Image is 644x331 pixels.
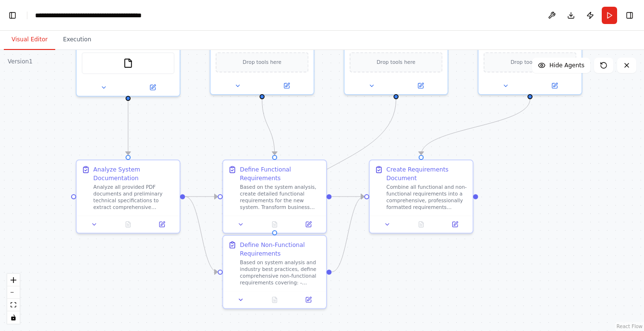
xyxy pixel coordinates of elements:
[7,311,20,324] button: toggle interactivity
[294,295,323,305] button: Open in side panel
[623,9,636,22] button: Hide right sidebar
[440,220,469,230] button: Open in side panel
[76,159,181,233] div: Analyze System DocumentationAnalyze all provided PDF documents and preliminary technical specific...
[331,192,364,276] g: Edge from cb60c0e4-d1dd-4789-8b6f-ef337e7c6309 to a90e1c6b-3d69-4819-8ede-3bce700900ed
[7,274,20,286] button: zoom in
[240,184,321,211] div: Based on the system analysis, create detailed functional requirements for the new system. Transfo...
[124,101,132,155] g: Edge from d296d60d-dc4b-4ff5-821a-9658c9fe4bda to 9b2c6852-f837-42cd-a527-1e97216f9a03
[240,165,321,182] div: Define Functional Requirements
[7,299,20,311] button: fit view
[185,192,218,276] g: Edge from 9b2c6852-f837-42cd-a527-1e97216f9a03 to cb60c0e4-d1dd-4789-8b6f-ef337e7c6309
[222,235,327,309] div: Define Non-Functional RequirementsBased on system analysis and industry best practices, define co...
[7,274,20,324] div: React Flow controls
[240,241,321,257] div: Define Non-Functional Requirements
[258,99,279,155] g: Edge from 14bfbc5e-74f4-4867-946b-d9b0c7214052 to 5868e5f2-544f-458a-b3c7-78cfe9fbd6b1
[403,220,439,230] button: No output available
[369,159,474,233] div: Create Requirements DocumentCombine all functional and non-functional requirements into a compreh...
[387,165,468,182] div: Create Requirements Document
[331,192,364,200] g: Edge from 5868e5f2-544f-458a-b3c7-78cfe9fbd6b1 to a90e1c6b-3d69-4819-8ede-3bce700900ed
[123,58,133,68] img: FileReadTool
[129,83,176,93] button: Open in side panel
[185,192,218,200] g: Edge from 9b2c6852-f837-42cd-a527-1e97216f9a03 to 5868e5f2-544f-458a-b3c7-78cfe9fbd6b1
[240,259,321,286] div: Based on system analysis and industry best practices, define comprehensive non-functional require...
[417,99,534,155] g: Edge from 1a57881d-bda2-4c12-b032-ddd04f885abe to a90e1c6b-3d69-4819-8ede-3bce700900ed
[532,58,590,73] button: Hide Agents
[35,11,142,20] nav: breadcrumb
[377,58,415,66] span: Drop tools here
[294,220,323,230] button: Open in side panel
[93,165,174,182] div: Analyze System Documentation
[243,58,281,66] span: Drop tools here
[531,81,578,91] button: Open in side panel
[397,81,444,91] button: Open in side panel
[55,30,99,50] button: Execution
[93,184,174,211] div: Analyze all provided PDF documents and preliminary technical specifications to extract comprehens...
[222,159,327,233] div: Define Functional RequirementsBased on the system analysis, create detailed functional requiremen...
[147,220,176,230] button: Open in side panel
[270,99,400,230] g: Edge from b67d6f80-8e7d-403d-8050-90ac752702d8 to cb60c0e4-d1dd-4789-8b6f-ef337e7c6309
[617,324,643,329] a: React Flow attribution
[6,9,19,22] button: Hide left sidebar
[510,58,549,66] span: Drop tools here
[110,220,146,230] button: No output available
[8,58,33,65] div: Version 1
[263,81,310,91] button: Open in side panel
[7,286,20,299] button: zoom out
[257,295,292,305] button: No output available
[387,184,468,211] div: Combine all functional and non-functional requirements into a comprehensive, professionally forma...
[549,61,584,69] span: Hide Agents
[257,220,292,230] button: No output available
[4,30,55,50] button: Visual Editor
